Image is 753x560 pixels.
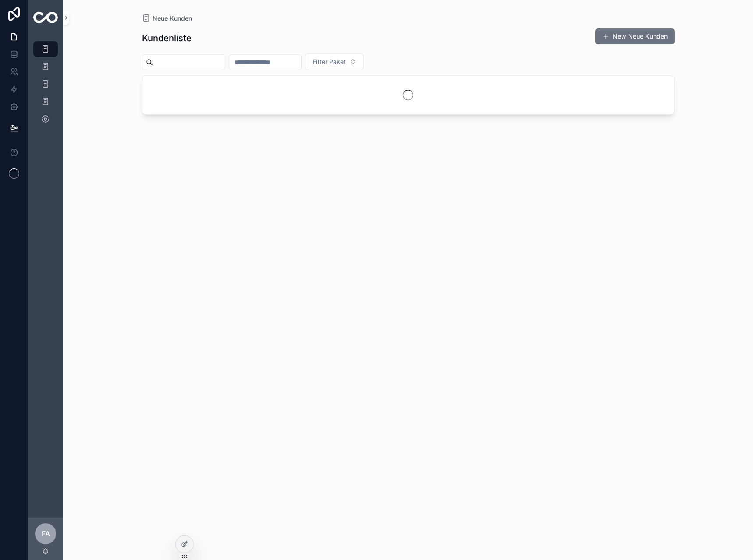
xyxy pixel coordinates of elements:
[33,12,58,23] img: App logo
[28,35,63,138] div: scrollable content
[595,28,675,44] button: New Neue Kunden
[142,14,192,23] a: Neue Kunden
[142,32,192,44] h1: Kundenliste
[305,53,364,70] button: Select Button
[313,57,346,66] span: Filter Paket
[42,528,50,539] span: FA
[153,14,192,23] span: Neue Kunden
